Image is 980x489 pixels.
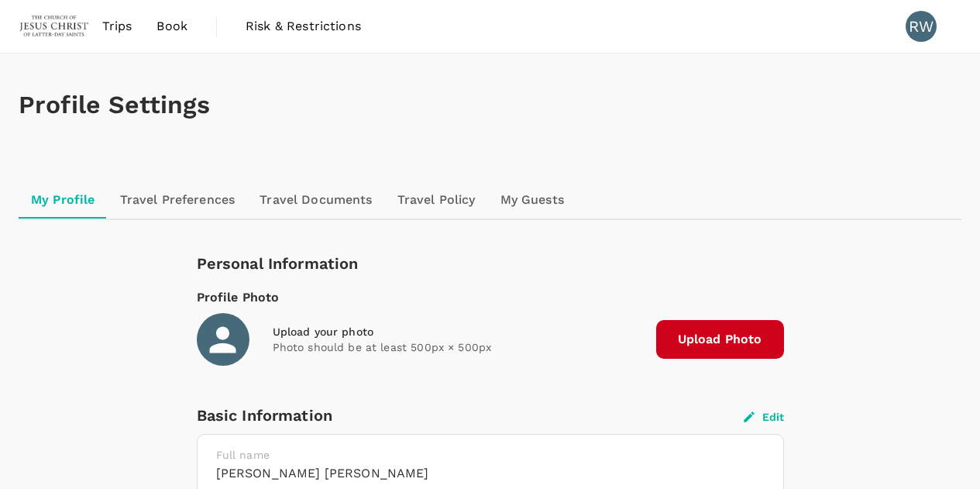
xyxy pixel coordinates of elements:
h6: [PERSON_NAME] [PERSON_NAME] [216,463,765,484]
a: My Guests [488,181,576,219]
h1: Profile Settings [19,91,961,119]
a: Travel Preferences [108,181,248,219]
div: Upload your photo [273,324,644,339]
span: Book [156,17,187,36]
a: My Profile [19,181,108,219]
a: Travel Documents [247,181,384,219]
div: Profile Photo [197,288,784,307]
button: Edit [744,410,784,424]
span: Trips [102,17,132,36]
p: Photo should be at least 500px × 500px [273,339,644,355]
span: Risk & Restrictions [246,17,361,36]
a: Travel Policy [385,181,488,219]
img: The Malaysian Church of Jesus Christ of Latter-day Saints [19,9,90,43]
div: RW [906,11,937,42]
div: Basic Information [197,403,744,428]
div: Personal Information [197,251,784,276]
span: Upload Photo [656,320,784,359]
p: Full name [216,447,765,463]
